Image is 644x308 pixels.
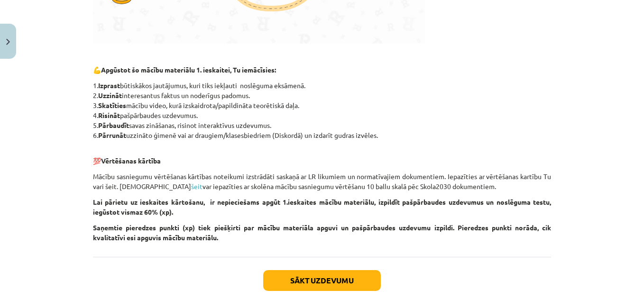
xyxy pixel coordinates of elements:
strong: Lai pārietu uz ieskaites kārtošanu, ir nepieciešams apgūt 1.ieskaites mācību materiālu, izpildīt ... [93,198,551,216]
a: šeit [191,182,202,190]
img: icon-close-lesson-0947bae3869378f0d4975bcd49f059093ad1ed9edebbc8119c70593378902aed.svg [6,39,10,45]
strong: Risināt [98,111,120,119]
strong: Pārrunāt [98,131,126,139]
p: 💯 [93,146,551,166]
p: 💪 [93,65,551,75]
strong: Uzzināt [98,91,122,100]
p: Mācību sasniegumu vērtēšanas kārtības noteikumi izstrādāti saskaņā ar LR likumiem un normatīvajie... [93,172,551,191]
strong: Skatīties [98,101,126,109]
button: Sākt uzdevumu [263,270,381,291]
p: 1. būtiskākos jautājumus, kuri tiks iekļauti noslēguma eksāmenā. 2. interesantus faktus un noderī... [93,81,551,140]
strong: Apgūstot šo mācību materiālu 1. ieskaitei, Tu iemācīsies: [101,65,276,74]
strong: Pārbaudīt [98,121,129,129]
strong: Izprast [98,81,120,90]
strong: Vērtēšanas kārtība [101,156,161,165]
strong: Saņemtie pieredzes punkti (xp) tiek piešķirti par mācību materiāla apguvi un pašpārbaudes uzdevum... [93,223,551,242]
